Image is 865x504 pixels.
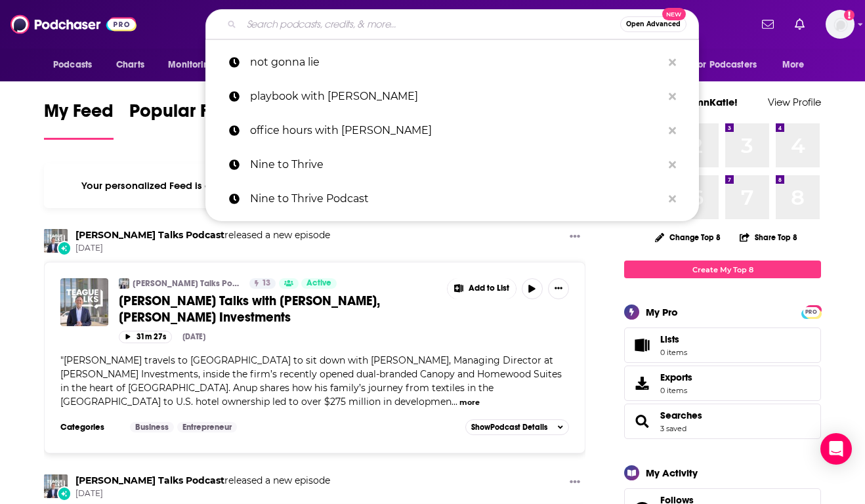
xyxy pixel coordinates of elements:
a: Show notifications dropdown [757,13,779,35]
p: playbook with david meltzer [250,79,662,114]
a: 3 saved [660,424,686,433]
img: User Profile [826,10,854,39]
div: Open Intercom Messenger [820,433,852,465]
span: Exports [660,371,692,383]
button: Change Top 8 [647,229,728,245]
div: New Episode [57,241,72,255]
span: Active [306,277,331,290]
button: 31m 27s [119,331,172,343]
span: Searches [624,404,821,439]
a: Show notifications dropdown [790,13,810,35]
span: Popular Feed [129,100,241,130]
a: Active [301,278,337,289]
span: PRO [803,307,819,317]
button: more [459,397,480,408]
span: Lists [629,336,655,354]
span: Lists [660,333,679,345]
span: New [662,8,686,20]
button: open menu [685,52,776,77]
button: Show More Button [564,229,585,245]
span: Lists [660,333,687,345]
span: Add to List [469,283,509,293]
span: 0 items [660,386,692,395]
div: Your personalized Feed is curated based on the Podcasts, Creators, Users, and Lists that you Follow. [44,163,585,208]
a: Entrepreneur [177,422,237,432]
h3: released a new episode [75,229,330,241]
button: Show profile menu [826,10,854,39]
span: 0 items [660,348,687,357]
a: [PERSON_NAME] Talks with [PERSON_NAME], [PERSON_NAME] Investments [119,293,438,325]
img: Teague Talks Podcast [119,278,129,289]
a: My Feed [44,100,114,140]
h3: released a new episode [75,474,330,487]
button: open menu [159,52,232,77]
a: Create My Top 8 [624,261,821,278]
input: Search podcasts, credits, & more... [242,14,620,35]
a: Nine to Thrive Podcast [205,182,699,216]
span: My Feed [44,100,114,130]
span: 13 [262,277,270,290]
p: office hours with david meltzer [250,114,662,148]
h3: Categories [60,422,119,432]
span: [PERSON_NAME] Talks with [PERSON_NAME], [PERSON_NAME] Investments [119,293,380,325]
span: [DATE] [75,488,330,499]
span: Exports [629,374,655,392]
button: Show More Button [564,474,585,491]
span: For Podcasters [694,56,757,74]
span: Monitoring [168,56,215,74]
button: Open AdvancedNew [620,16,686,32]
span: Podcasts [53,56,92,74]
span: ... [452,396,457,408]
a: Exports [624,366,821,401]
a: Searches [660,409,702,421]
a: Searches [629,412,655,430]
p: Nine to Thrive [250,148,662,182]
span: " [60,354,562,408]
div: My Pro [646,306,678,318]
img: Podchaser - Follow, Share and Rate Podcasts [11,12,137,37]
a: View Profile [768,96,821,108]
a: Lists [624,327,821,363]
a: Popular Feed [129,100,241,140]
img: Teague Talks with Anup Patel, Tara Investments [60,278,108,326]
span: [PERSON_NAME] travels to [GEOGRAPHIC_DATA] to sit down with [PERSON_NAME], Managing Director at [... [60,354,562,408]
div: My Activity [646,467,698,479]
img: Teague Talks Podcast [44,474,68,498]
button: open menu [44,52,109,77]
a: Teague Talks Podcast [75,474,224,486]
span: Logged in as AutumnKatie [826,10,854,39]
button: Show More Button [448,278,516,299]
a: playbook with [PERSON_NAME] [205,79,699,114]
svg: Add a profile image [844,10,854,20]
a: 13 [249,278,276,289]
p: not gonna lie [250,45,662,79]
div: New Episode [57,486,72,501]
a: [PERSON_NAME] Talks Podcast [133,278,241,289]
button: Show More Button [548,278,569,299]
a: not gonna lie [205,45,699,79]
div: Search podcasts, credits, & more... [205,9,699,39]
span: Charts [116,56,144,74]
a: Charts [108,52,152,77]
span: Show Podcast Details [471,423,547,432]
img: Teague Talks Podcast [44,229,68,253]
button: open menu [773,52,821,77]
span: [DATE] [75,243,330,254]
button: ShowPodcast Details [465,419,569,435]
p: Nine to Thrive Podcast [250,182,662,216]
a: Teague Talks Podcast [75,229,224,241]
a: PRO [803,306,819,316]
span: Open Advanced [626,21,681,28]
a: office hours with [PERSON_NAME] [205,114,699,148]
div: [DATE] [182,332,205,341]
a: Nine to Thrive [205,148,699,182]
span: More [782,56,805,74]
a: Business [130,422,174,432]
